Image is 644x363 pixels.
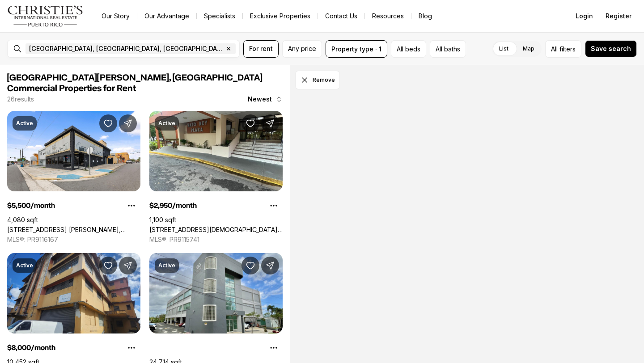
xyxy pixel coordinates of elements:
p: 26 results [7,96,34,103]
a: Specialists [197,10,242,22]
button: All beds [391,40,426,58]
button: Property options [123,339,140,357]
button: Login [570,7,598,25]
a: Exclusive Properties [243,10,318,22]
span: [GEOGRAPHIC_DATA], [GEOGRAPHIC_DATA], [GEOGRAPHIC_DATA] [29,45,223,52]
a: Our Story [94,10,137,22]
a: 1271 AVE. AMERICO MIRANDA, SAN JUAN PR, 00925 [7,226,140,234]
span: All [551,44,558,54]
button: Save Property: 1271 AVE. AMERICO MIRANDA [99,114,117,132]
button: Share Property [119,257,137,274]
button: Contact Us [318,10,364,22]
span: Register [606,13,631,20]
p: Active [16,262,33,269]
button: Share Property [261,257,279,274]
img: logo [7,5,84,27]
a: Blog [411,10,439,22]
span: Save search [591,45,631,52]
button: Property options [265,339,283,357]
button: Newest [242,90,288,108]
a: Our Advantage [137,10,196,22]
button: Allfilters [545,40,581,58]
button: Save Property: 200 JESUS T PINEIRO AVENUE [241,114,259,132]
label: Map [516,41,542,57]
p: Active [158,262,175,269]
button: Save search [585,40,637,57]
span: filters [559,44,576,54]
button: Save Property: 34 CARR 20 [241,257,259,274]
p: Active [16,120,33,127]
button: Property type · 1 [326,40,387,58]
button: Dismiss drawing [295,71,340,89]
button: All baths [430,40,466,58]
span: [GEOGRAPHIC_DATA][PERSON_NAME], [GEOGRAPHIC_DATA] Commercial Properties for Rent [7,73,263,93]
button: Any price [282,40,322,58]
p: Active [158,120,175,127]
button: Share Property [119,114,137,132]
button: Property options [123,197,140,215]
span: For rent [249,45,273,52]
button: Share Property [261,114,279,132]
a: Resources [365,10,411,22]
label: List [492,41,516,57]
span: Newest [248,96,272,103]
button: Property options [265,197,283,215]
button: Save Property: 2328 CALLE BLANCA REXACH #1 [99,257,117,274]
button: Register [600,7,637,25]
button: For rent [243,40,279,58]
span: Login [576,13,593,20]
span: Any price [288,45,316,52]
a: 200 JESUS T PINEIRO AVENUE, SAN JUAN PR, 00918 [149,226,283,234]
